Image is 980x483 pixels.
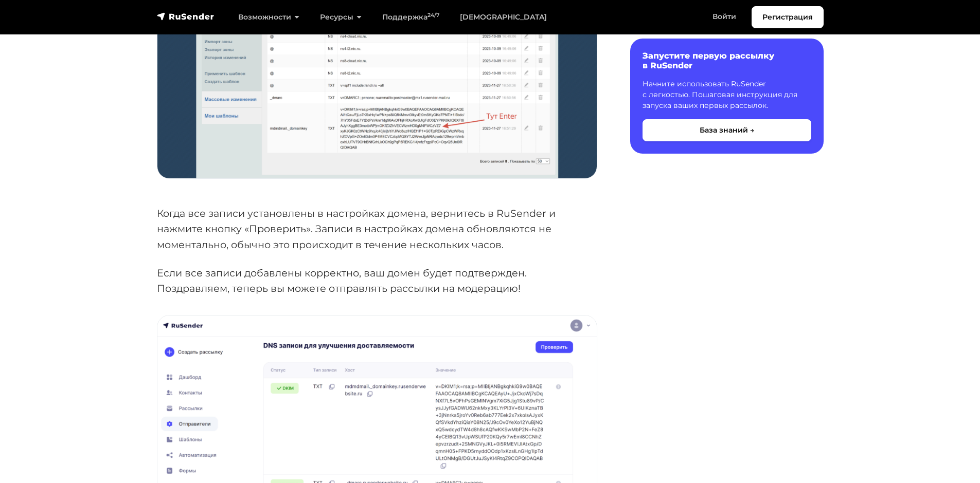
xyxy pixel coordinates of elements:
[310,7,372,28] a: Ресурсы
[157,265,597,296] p: Если все записи добавлены корректно, ваш домен будет подтвержден. Поздравляем, теперь вы можете о...
[643,51,811,70] h6: Запустите первую рассылку в RuSender
[157,206,597,253] p: Когда все записи установлены в настройках домена, вернитесь в RuSender и нажмите кнопку «Проверит...
[643,119,811,141] button: База знаний →
[630,39,824,154] a: Запустите первую рассылку в RuSender Начните использовать RuSender с легкостью. Пошаговая инструк...
[427,12,439,18] sup: 24/7
[752,6,824,28] a: Регистрация
[643,79,811,111] p: Начните использовать RuSender с легкостью. Пошаговая инструкция для запуска ваших первых рассылок.
[228,7,310,28] a: Возможности
[157,11,215,22] img: RuSender
[450,7,557,28] a: [DEMOGRAPHIC_DATA]
[372,7,450,28] a: Поддержка24/7
[702,6,746,27] a: Войти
